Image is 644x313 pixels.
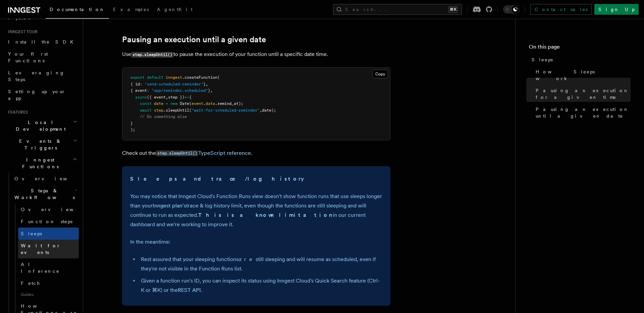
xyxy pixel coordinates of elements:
[5,116,79,135] button: Local Development
[153,202,186,209] a: Inngest plan's
[210,88,213,93] span: ,
[130,75,145,80] span: export
[46,2,109,19] a: Documentation
[122,35,266,44] a: Pausing an execution until a given date
[206,82,208,86] span: ,
[18,215,79,228] a: Function steps
[192,108,260,113] span: "wait-for-scheduled-reminder"
[184,95,189,100] span: =>
[147,88,149,93] span: :
[139,276,382,295] li: Given a function run's ID, you can inspect its status using Inngest Cloud's Quick Search feature ...
[140,108,152,113] span: await
[18,289,79,300] span: Guides
[130,192,382,229] p: You may notice that Inngest Cloud's Function Runs view doesn't show function runs that use sleeps...
[529,43,631,54] h4: On this page
[5,154,79,173] button: Inngest Functions
[208,88,210,93] span: }
[130,176,304,182] strong: Sleeps and trace/log history
[12,187,75,201] span: Steps & Workflows
[8,51,48,63] span: Your first Functions
[529,54,631,66] a: Sleeps
[5,85,79,104] a: Setting up your app
[8,70,65,82] span: Leveraging Steps
[533,103,631,122] a: Pausing an execution until a given date
[5,119,73,132] span: Local Development
[18,228,79,240] a: Sleeps
[145,82,203,86] span: "send-scheduled-reminder"
[536,106,631,119] span: Pausing an execution until a given date
[154,101,163,106] span: date
[154,108,163,113] span: step
[18,203,79,215] a: Overview
[152,88,208,93] span: "app/reminder.scheduled"
[130,88,147,93] span: { event
[203,101,206,106] span: .
[8,39,77,45] span: Install the SDK
[536,87,631,101] span: Pausing an execution for a given time
[180,101,189,106] span: Date
[21,231,42,236] span: Sleeps
[5,135,79,154] button: Events & Triggers
[203,82,206,86] span: }
[530,4,592,15] a: Contact sales
[122,50,390,59] p: Use to pause the execution of your function until a specific date time.
[139,255,382,273] li: Rest assured that your sleeping functions still sleeping and will resume as scheduled, even if th...
[130,237,382,247] p: In the meantime:
[166,75,182,80] span: inngest
[21,280,40,286] span: Fetch
[21,219,72,224] span: Function steps
[166,95,168,100] span: ,
[21,207,90,212] span: Overview
[153,2,197,18] a: AgentKit
[157,7,193,12] span: AgentKit
[166,101,168,106] span: =
[372,70,388,78] button: Copy
[21,243,61,255] span: Wait for events
[189,95,192,100] span: {
[147,95,166,100] span: ({ event
[5,138,73,151] span: Events & Triggers
[130,82,140,86] span: { id
[238,256,256,262] em: are
[135,95,147,100] span: async
[189,108,192,113] span: (
[140,82,142,86] span: :
[217,75,220,80] span: (
[156,150,198,156] code: step.sleepUntil()
[50,7,105,12] span: Documentation
[130,121,133,126] span: }
[5,110,28,115] span: Features
[594,4,639,15] a: Sign Up
[18,240,79,258] a: Wait for events
[5,29,38,35] span: Inngest tour
[533,84,631,103] a: Pausing an execution for a given time
[198,212,333,218] strong: This is a known limitation
[122,148,390,158] p: Check out the
[215,101,243,106] span: .remind_at);
[5,36,79,48] a: Install the SDK
[8,89,66,101] span: Setting up your app
[109,2,153,18] a: Examples
[12,185,79,203] button: Steps & Workflows
[12,173,79,185] a: Overview
[168,95,184,100] span: step })
[533,66,631,84] a: How Sleeps work
[130,127,135,132] span: );
[5,156,72,170] span: Inngest Functions
[18,277,79,289] a: Fetch
[503,5,519,13] button: Toggle dark mode
[5,48,79,67] a: Your first Functions
[206,101,215,106] span: data
[333,4,462,15] button: Search...⌘K
[5,67,79,85] a: Leveraging Steps
[192,101,203,106] span: event
[156,150,252,156] a: step.sleepUntil()TypeScript reference.
[14,176,84,181] span: Overview
[260,108,262,113] span: ,
[21,262,60,274] span: AI Inference
[262,108,276,113] span: date);
[536,68,631,82] span: How Sleeps work
[448,6,458,13] kbd: ⌘K
[140,114,187,119] span: // Do something else
[163,108,189,113] span: .sleepUntil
